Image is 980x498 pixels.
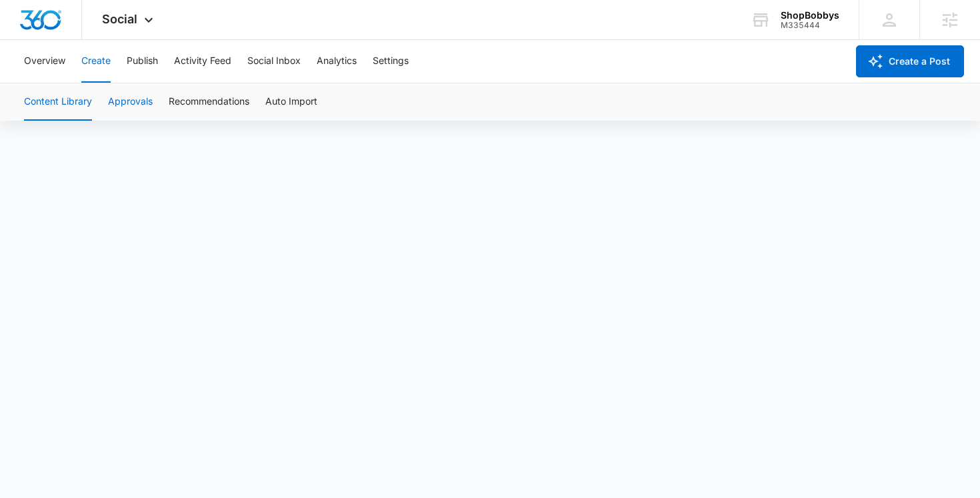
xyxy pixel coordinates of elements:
button: Create [81,40,111,83]
button: Auto Import [265,83,317,121]
div: account name [781,10,839,21]
img: website_grey.svg [21,35,32,45]
img: tab_keywords_by_traffic_grey.svg [133,77,143,88]
button: Settings [373,40,409,83]
div: account id [781,21,839,30]
div: Domain: [DOMAIN_NAME] [35,35,147,45]
button: Approvals [108,83,153,121]
span: Social [102,12,137,26]
button: Publish [127,40,158,83]
div: v 4.0.25 [37,21,65,32]
button: Analytics [317,40,357,83]
button: Create a Post [856,45,964,77]
div: Keywords by Traffic [147,79,225,87]
button: Recommendations [169,83,249,121]
div: Domain Overview [51,79,119,87]
button: Overview [24,40,65,83]
img: logo_orange.svg [21,21,32,32]
button: Social Inbox [247,40,301,83]
button: Activity Feed [174,40,231,83]
button: Content Library [24,83,92,121]
img: tab_domain_overview_orange.svg [36,77,47,88]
